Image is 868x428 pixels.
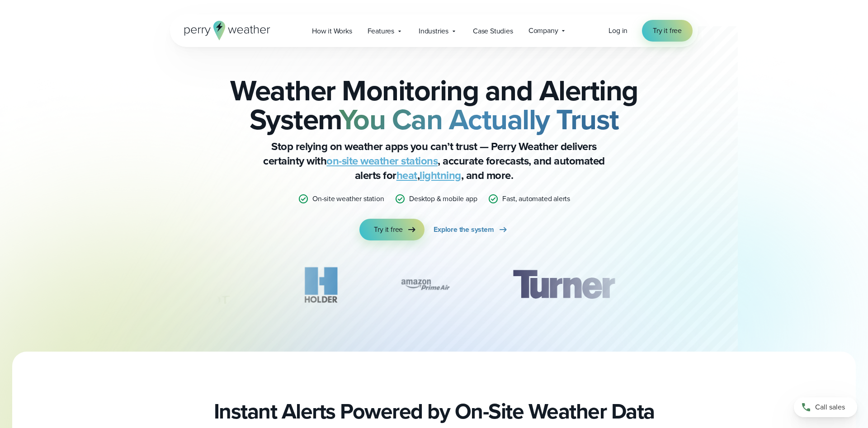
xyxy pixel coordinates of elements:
span: Industries [419,26,448,37]
img: Holder.svg [292,262,351,307]
span: Features [368,26,394,37]
a: Try it free [642,20,693,42]
p: Fast, automated alerts [502,193,570,204]
span: How it Works [312,26,352,37]
div: 10 of 12 [166,262,249,307]
span: Explore the system [434,224,494,235]
img: Turner-Construction_1.svg [500,262,628,307]
a: How it Works [304,22,360,40]
div: 12 of 12 [395,262,456,307]
h2: Instant Alerts Powered by On-Site Weather Data [214,399,655,424]
img: Cabot-Citrus-Farms.svg [166,262,249,307]
a: Log in [609,25,627,36]
span: Try it free [653,25,682,36]
span: Call sales [815,402,845,413]
div: slideshow [215,262,653,312]
span: Company [528,25,558,36]
a: Try it free [359,219,425,240]
strong: You Can Actually Trust [339,98,619,141]
p: Stop relying on weather apps you can’t trust — Perry Weather delivers certainty with , accurate f... [253,139,615,183]
p: On-site weather station [312,193,384,204]
div: 11 of 12 [292,262,351,307]
a: lightning [420,167,461,183]
a: on-site weather stations [326,153,438,169]
div: 1 of 12 [500,262,628,307]
span: Case Studies [473,26,513,37]
span: Try it free [374,224,403,235]
a: Case Studies [465,22,521,40]
a: heat [396,167,417,183]
h2: Weather Monitoring and Alerting System [215,76,653,134]
a: Call sales [794,397,857,417]
p: Desktop & mobile app [409,193,477,204]
a: Explore the system [434,219,508,240]
img: Amazon-Air-logo.svg [395,262,456,307]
